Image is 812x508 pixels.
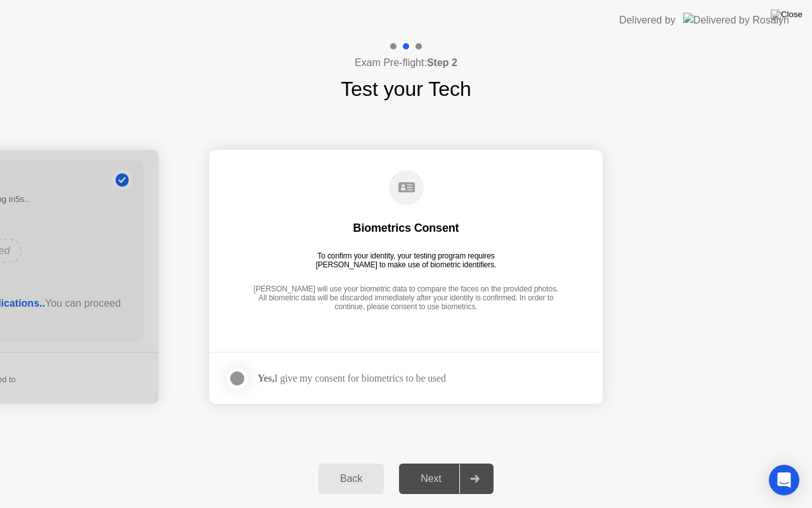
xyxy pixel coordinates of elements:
button: Back [318,464,384,494]
img: Delivered by Rosalyn [683,13,789,27]
div: Next [403,473,459,485]
h1: Test your Tech [341,74,471,104]
div: [PERSON_NAME] will use your biometric data to compare the faces on the provided photos. All biome... [250,284,562,313]
div: Biometrics Consent [353,220,459,236]
div: Delivered by [619,13,676,28]
div: Open Intercom Messenger [769,465,799,495]
h4: Exam Pre-flight: [355,55,457,70]
b: Step 2 [427,57,457,68]
div: To confirm your identity, your testing program requires [PERSON_NAME] to make use of biometric id... [311,251,502,269]
strong: Yes, [258,373,274,384]
img: Close [771,10,802,20]
div: Back [322,473,380,485]
button: Next [399,464,494,494]
div: I give my consent for biometrics to be used [258,372,446,384]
